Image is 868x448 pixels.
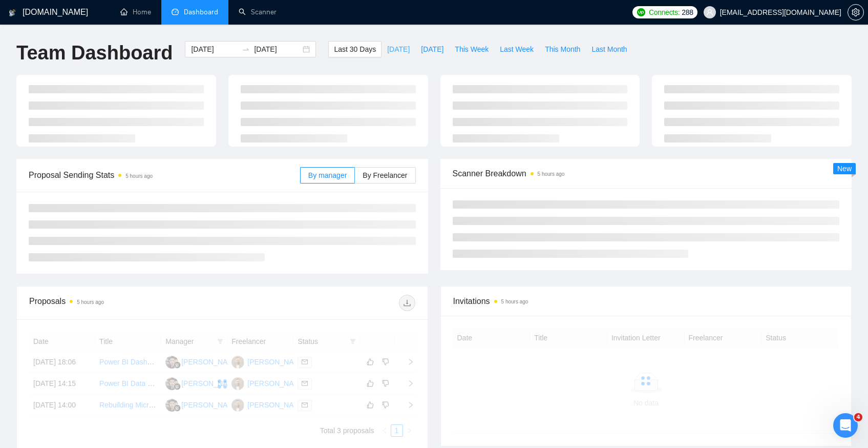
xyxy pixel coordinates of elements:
[539,41,586,57] button: This Month
[77,299,104,305] time: 5 hours ago
[29,169,300,181] span: Proposal Sending Stats
[848,8,864,16] a: setting
[453,167,840,180] span: Scanner Breakdown
[833,413,858,438] iframe: Intercom live chat
[254,44,301,55] input: End date
[415,41,449,57] button: [DATE]
[363,171,407,179] span: By Freelancer
[848,4,864,21] button: setting
[545,44,580,55] span: This Month
[682,7,693,18] span: 288
[16,41,173,65] h1: Team Dashboard
[637,8,645,16] img: upwork-logo.png
[184,8,218,16] span: Dashboard
[191,44,238,55] input: Start date
[591,44,627,55] span: Last Month
[172,8,179,15] span: dashboard
[125,173,153,179] time: 5 hours ago
[586,41,632,57] button: Last Month
[382,41,415,57] button: [DATE]
[848,8,863,16] span: setting
[387,44,410,55] span: [DATE]
[421,44,443,55] span: [DATE]
[120,8,151,16] a: homeHome
[29,295,222,311] div: Proposals
[308,171,347,179] span: By manager
[9,5,16,21] img: logo
[455,44,489,55] span: This Week
[837,165,852,173] span: New
[501,299,528,304] time: 5 hours ago
[334,44,376,55] span: Last 30 Days
[854,413,862,421] span: 4
[453,295,839,308] span: Invitations
[242,45,250,53] span: swap-right
[649,7,680,18] span: Connects:
[538,171,565,177] time: 5 hours ago
[494,41,539,57] button: Last Week
[500,44,534,55] span: Last Week
[239,8,277,16] a: searchScanner
[328,41,382,57] button: Last 30 Days
[706,9,713,16] span: user
[449,41,494,57] button: This Week
[242,45,250,53] span: to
